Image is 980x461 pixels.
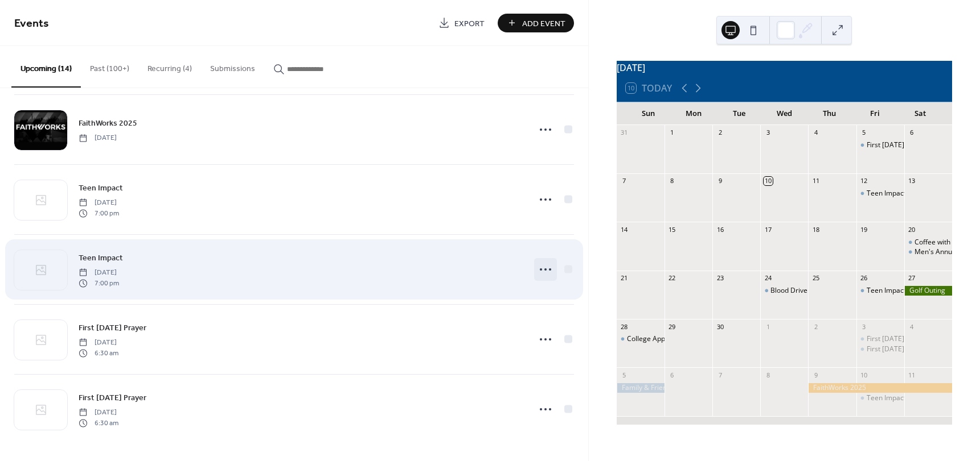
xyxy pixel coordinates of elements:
[668,128,676,137] div: 1
[620,177,629,185] div: 7
[79,278,119,288] span: 7:00 pm
[867,344,927,354] div: First [DATE] Prayer
[81,46,138,86] button: Past (100+)
[860,128,868,137] div: 5
[856,189,904,198] div: Teen Impact
[764,225,772,234] div: 17
[764,177,772,185] div: 10
[764,128,772,137] div: 3
[498,14,574,32] button: Add Event
[860,322,868,331] div: 3
[867,393,906,403] div: Teen Impact
[79,133,117,143] span: [DATE]
[764,274,772,283] div: 24
[617,61,952,74] div: [DATE]
[860,371,868,379] div: 10
[79,418,118,428] span: 6:30 am
[430,14,493,32] a: Export
[620,225,629,234] div: 14
[79,408,118,418] span: [DATE]
[668,274,676,283] div: 22
[79,252,123,264] span: Teen Impact
[764,322,772,331] div: 1
[908,371,916,379] div: 11
[852,102,898,125] div: Fri
[79,118,137,130] span: FaithWorks 2025
[668,322,676,331] div: 29
[867,189,906,198] div: Teen Impact
[79,251,123,264] a: Teen Impact
[671,102,716,125] div: Mon
[668,177,676,185] div: 8
[11,46,81,88] button: Upcoming (14)
[908,274,916,283] div: 27
[79,338,118,348] span: [DATE]
[716,371,724,379] div: 7
[716,102,762,125] div: Tue
[856,334,904,344] div: First Friday Prayer
[617,334,665,344] div: College Application Essay Writing Workshop
[716,274,724,283] div: 23
[808,383,952,393] div: FaithWorks 2025
[764,371,772,379] div: 8
[716,128,724,137] div: 2
[856,344,904,354] div: First Friday Prayer
[201,46,264,86] button: Submissions
[760,286,808,296] div: Blood Drive
[856,393,904,403] div: Teen Impact
[904,286,952,296] div: Golf Outing
[627,334,766,344] div: College Application Essay Writing Workshop
[668,225,676,234] div: 15
[79,181,123,194] a: Teen Impact
[811,371,820,379] div: 9
[811,225,820,234] div: 18
[904,247,952,257] div: Men's Annual Gather & Grill
[908,225,916,234] div: 20
[79,322,146,334] span: First [DATE] Prayer
[138,46,201,86] button: Recurring (4)
[454,18,485,30] span: Export
[620,371,629,379] div: 5
[761,102,807,125] div: Wed
[522,18,565,30] span: Add Event
[668,371,676,379] div: 6
[79,117,137,130] a: FaithWorks 2025
[897,102,943,125] div: Sat
[79,392,146,404] span: First [DATE] Prayer
[79,321,146,334] a: First [DATE] Prayer
[79,268,119,278] span: [DATE]
[807,102,852,125] div: Thu
[811,128,820,137] div: 4
[867,286,906,296] div: Teen Impact
[867,334,927,344] div: First [DATE] Prayer
[716,322,724,331] div: 30
[626,102,671,125] div: Sun
[770,286,807,296] div: Blood Drive
[860,225,868,234] div: 19
[14,13,49,35] span: Events
[79,348,118,358] span: 6:30 am
[811,177,820,185] div: 11
[617,383,665,393] div: Family & Friends Day
[856,140,904,150] div: First Friday Prayer
[620,128,629,137] div: 31
[79,182,123,194] span: Teen Impact
[79,198,119,208] span: [DATE]
[908,128,916,137] div: 6
[79,208,119,218] span: 7:00 pm
[811,274,820,283] div: 25
[79,391,146,404] a: First [DATE] Prayer
[811,322,820,331] div: 2
[716,225,724,234] div: 16
[860,177,868,185] div: 12
[867,140,927,150] div: First [DATE] Prayer
[856,286,904,296] div: Teen Impact
[620,322,629,331] div: 28
[716,177,724,185] div: 9
[860,274,868,283] div: 26
[908,322,916,331] div: 4
[620,274,629,283] div: 21
[908,177,916,185] div: 13
[904,238,952,247] div: Coffee with The First Lady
